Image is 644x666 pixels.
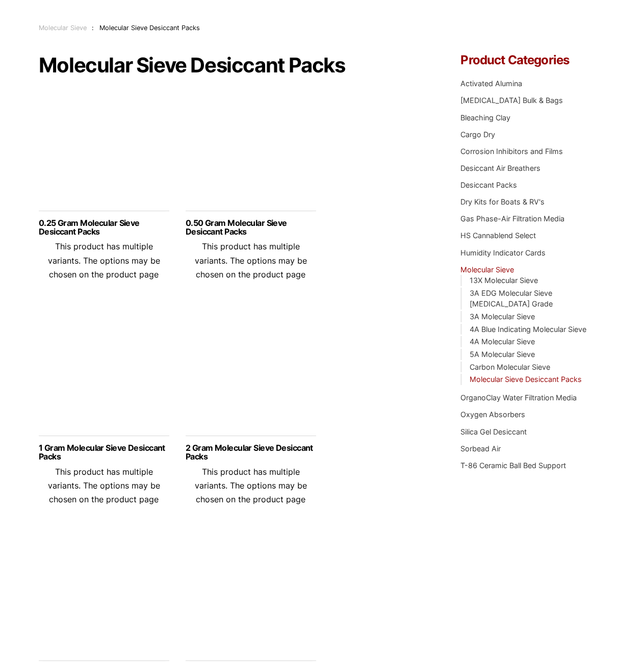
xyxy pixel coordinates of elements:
[470,375,582,383] a: Molecular Sieve Desiccant Packs
[195,467,307,504] span: This product has multiple variants. The options may be chosen on the product page
[460,393,577,402] a: OrganoClay Water Filtration Media
[470,276,538,285] a: 13X Molecular Sieve
[39,219,169,236] a: 0.25 Gram Molecular Sieve Desiccant Packs
[39,444,169,461] a: 1 Gram Molecular Sieve Desiccant Packs
[460,265,514,274] a: Molecular Sieve
[470,363,550,371] a: Carbon Molecular Sieve
[39,24,87,32] a: Molecular Sieve
[186,219,316,236] a: 0.50 Gram Molecular Sieve Desiccant Packs
[460,164,540,172] a: Desiccant Air Breathers
[39,54,433,76] h1: Molecular Sieve Desiccant Packs
[460,197,545,206] a: Dry Kits for Boats & RV's
[460,130,495,139] a: Cargo Dry
[460,54,605,66] h4: Product Categories
[195,241,307,279] span: This product has multiple variants. The options may be chosen on the product page
[470,289,553,309] a: 3A EDG Molecular Sieve [MEDICAL_DATA] Grade
[460,147,563,156] a: Corrosion Inhibitors and Films
[470,337,535,346] a: 4A Molecular Sieve
[460,231,536,240] a: HS Cannablend Select
[48,241,160,279] span: This product has multiple variants. The options may be chosen on the product page
[92,24,94,32] span: :
[186,444,316,461] a: 2 Gram Molecular Sieve Desiccant Packs
[99,24,200,32] span: Molecular Sieve Desiccant Packs
[460,214,564,223] a: Gas Phase-Air Filtration Media
[48,467,160,504] span: This product has multiple variants. The options may be chosen on the product page
[460,96,563,105] a: [MEDICAL_DATA] Bulk & Bags
[460,410,525,419] a: Oxygen Absorbers
[460,427,527,436] a: Silica Gel Desiccant
[460,461,566,470] a: T-86 Ceramic Ball Bed Support
[470,325,586,334] a: 4A Blue Indicating Molecular Sieve
[460,79,522,88] a: Activated Alumina
[460,113,510,122] a: Bleaching Clay
[460,444,501,453] a: Sorbead Air
[470,350,535,358] a: 5A Molecular Sieve
[470,312,535,321] a: 3A Molecular Sieve
[460,181,517,189] a: Desiccant Packs
[460,248,546,257] a: Humidity Indicator Cards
